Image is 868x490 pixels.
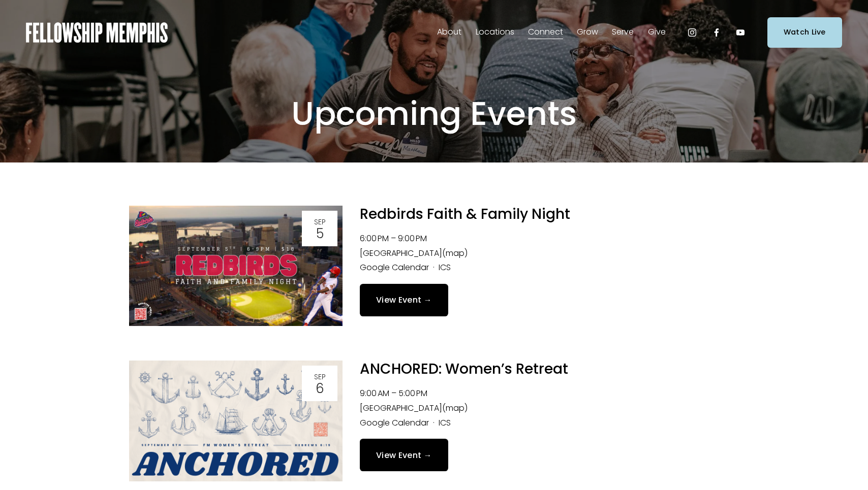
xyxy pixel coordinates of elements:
a: ICS [439,417,451,429]
span: Grow [577,25,598,40]
a: folder dropdown [437,24,461,41]
img: Redbirds Faith & Family Night [129,206,343,326]
a: (map) [442,402,468,414]
time: 9:00 AM [360,387,389,399]
a: ANCHORED: Women’s Retreat [360,359,568,379]
a: YouTube [735,27,746,38]
a: Google Calendar [360,417,429,429]
a: ICS [439,262,451,273]
a: Facebook [711,27,722,38]
a: folder dropdown [648,24,666,41]
li: [GEOGRAPHIC_DATA] [360,401,739,416]
time: 9:00 PM [398,233,427,244]
span: Connect [528,25,563,40]
span: Give [648,25,666,40]
a: folder dropdown [577,24,598,41]
div: Sep [305,218,334,225]
img: ANCHORED: Women’s Retreat [129,361,343,481]
span: Serve [612,25,634,40]
a: View Event → [360,284,448,316]
a: Redbirds Faith & Family Night [360,204,570,224]
a: View Event → [360,439,448,471]
div: 6 [305,382,334,395]
h1: Upcoming Events [205,94,663,134]
a: folder dropdown [476,24,514,41]
a: folder dropdown [612,24,634,41]
time: 6:00 PM [360,233,389,244]
div: 5 [305,227,334,240]
a: folder dropdown [528,24,563,41]
div: Sep [305,373,334,380]
a: (map) [442,247,468,259]
img: Fellowship Memphis [26,22,168,43]
span: Locations [476,25,514,40]
a: Instagram [687,27,697,38]
li: [GEOGRAPHIC_DATA] [360,246,739,261]
time: 5:00 PM [398,387,427,399]
a: Watch Live [767,17,842,47]
span: About [437,25,461,40]
a: Google Calendar [360,262,429,273]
